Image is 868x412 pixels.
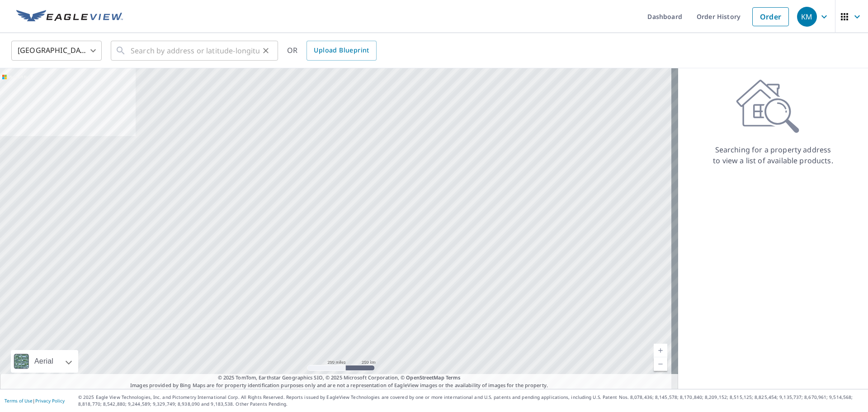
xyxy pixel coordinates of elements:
div: KM [797,7,817,27]
a: Upload Blueprint [307,41,376,61]
a: Order [752,7,789,26]
a: Terms [446,374,461,381]
p: © 2025 Eagle View Technologies, Inc. and Pictometry International Corp. All Rights Reserved. Repo... [78,394,863,407]
div: Aerial [11,350,78,373]
button: Clear [259,44,272,57]
p: | [5,398,65,403]
img: EV Logo [16,10,123,24]
p: Searching for a property address to view a list of available products. [712,144,834,166]
span: © 2025 TomTom, Earthstar Geographics SIO, © 2025 Microsoft Corporation, © [218,374,461,382]
div: Aerial [32,350,56,373]
input: Search by address or latitude-longitude [131,38,259,63]
a: Terms of Use [5,398,33,404]
span: Upload Blueprint [314,45,369,56]
a: Current Level 5, Zoom Out [654,357,667,371]
div: [GEOGRAPHIC_DATA] [11,38,102,63]
div: OR [287,41,377,61]
a: Privacy Policy [35,398,65,404]
a: Current Level 5, Zoom In [654,344,667,357]
a: OpenStreetMap [406,374,444,381]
